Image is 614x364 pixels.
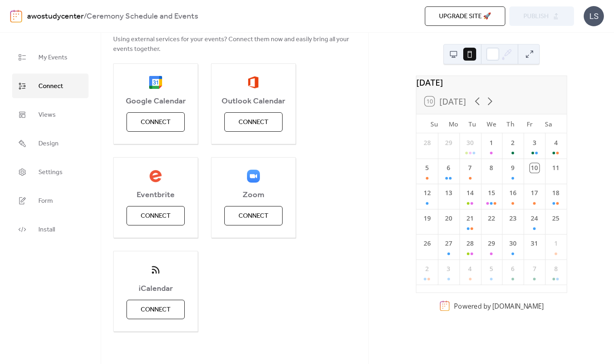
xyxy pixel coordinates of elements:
span: Connect [238,211,268,221]
span: Connect [141,211,171,221]
button: Upgrade site 🚀 [425,6,505,26]
div: Sa [539,114,558,133]
div: 6 [444,163,453,173]
div: 15 [487,189,496,198]
span: Connect [141,118,171,127]
button: Connect [224,206,283,225]
div: 25 [551,214,560,223]
div: Tu [463,114,482,133]
button: Connect [127,300,185,319]
div: 12 [422,189,432,198]
span: Settings [38,166,63,179]
div: 1 [487,138,496,147]
span: Connect [238,118,268,127]
button: Connect [127,206,185,225]
a: My Events [12,45,89,69]
div: 1 [551,239,560,248]
span: Design [38,137,59,150]
div: 4 [465,264,475,274]
div: 24 [530,214,539,223]
span: Install [38,223,55,236]
div: 20 [444,214,453,223]
div: Th [501,114,520,133]
div: 9 [508,163,517,173]
div: 5 [422,163,432,173]
div: 8 [551,264,560,274]
img: eventbrite [149,170,162,183]
div: 31 [530,239,539,248]
img: outlook [248,76,259,89]
img: zoom [247,170,260,183]
span: My Events [38,51,68,64]
div: 7 [530,264,539,274]
div: 17 [530,189,539,198]
b: Ceremony Schedule and Events [87,9,198,24]
div: 7 [465,163,475,173]
div: 19 [422,214,432,223]
span: Outlook Calendar [211,97,295,106]
span: Eventbrite [114,190,198,200]
span: Zoom [211,190,295,200]
div: 18 [551,189,560,198]
span: iCalendar [114,284,198,294]
a: awostudycenter [27,9,84,24]
div: 16 [508,189,517,198]
span: Connect [141,305,171,315]
button: Connect [224,112,283,132]
div: Su [425,114,444,133]
b: / [84,9,87,24]
div: LS [584,6,604,26]
span: Views [38,109,56,121]
a: Views [12,102,89,127]
div: 13 [444,189,453,198]
div: 21 [465,214,475,223]
div: 30 [465,138,475,147]
img: google [149,76,162,89]
div: Fr [520,114,539,133]
div: 14 [465,189,475,198]
div: 5 [487,264,496,274]
span: Google Calendar [114,97,198,106]
img: logo [10,10,22,23]
a: Design [12,131,89,156]
div: 29 [487,239,496,248]
div: 11 [551,163,560,173]
span: Connect [38,80,63,93]
div: 3 [530,138,539,147]
div: 23 [508,214,517,223]
div: 28 [422,138,432,147]
div: 22 [487,214,496,223]
div: 26 [422,239,432,248]
div: 4 [551,138,560,147]
span: Upgrade site 🚀 [439,12,491,21]
a: Settings [12,160,89,184]
div: 10 [530,163,539,173]
button: Connect [127,112,185,132]
span: Using external services for your events? Connect them now and easily bring all your events together. [113,35,356,54]
div: 6 [508,264,517,274]
a: [DOMAIN_NAME] [492,301,544,310]
a: Form [12,188,89,213]
div: We [482,114,501,133]
img: ical [149,263,162,276]
div: 3 [444,264,453,274]
div: 2 [422,264,432,274]
div: Mo [444,114,463,133]
a: Connect [12,74,89,98]
a: Install [12,217,89,242]
div: 27 [444,239,453,248]
span: Form [38,195,53,207]
div: 2 [508,138,517,147]
div: 30 [508,239,517,248]
div: Powered by [454,301,544,310]
div: 29 [444,138,453,147]
div: [DATE] [416,76,567,88]
div: 8 [487,163,496,173]
div: 28 [465,239,475,248]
